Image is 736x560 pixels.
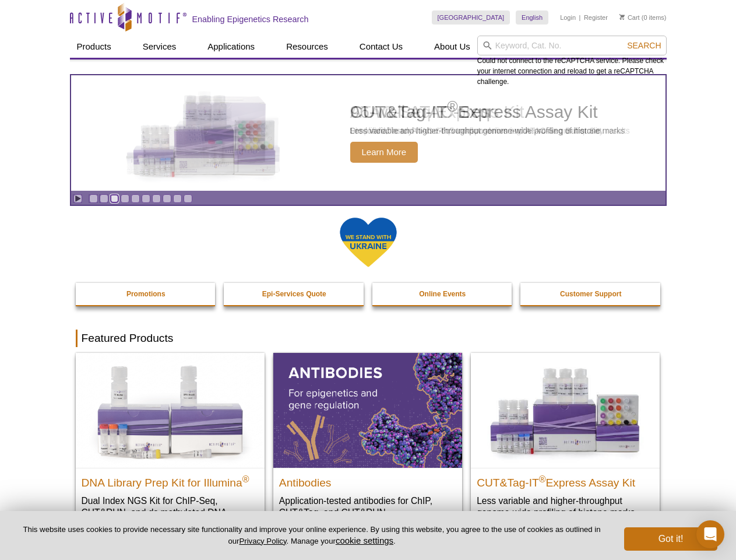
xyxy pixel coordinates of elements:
[262,290,326,298] strong: Epi-Services Quote
[152,194,161,203] a: Go to slide 7
[76,283,217,305] a: Promotions
[136,36,184,58] a: Services
[273,353,462,467] img: All Antibodies
[336,535,393,545] button: cookie settings
[89,194,98,203] a: Go to slide 1
[627,41,661,50] span: Search
[560,13,576,22] a: Login
[76,330,661,347] h2: Featured Products
[200,36,262,58] a: Applications
[516,10,548,24] a: English
[70,36,118,58] a: Products
[539,474,546,484] sup: ®
[520,283,661,305] a: Customer Support
[624,527,717,551] button: Got it!
[619,13,640,22] a: Cart
[73,194,82,203] a: Toggle autoplay
[110,194,119,203] a: Go to slide 3
[477,36,667,55] input: Keyword, Cat. No.
[279,36,335,58] a: Resources
[419,290,466,298] strong: Online Events
[76,353,265,467] img: DNA Library Prep Kit for Illumina
[624,40,664,51] button: Search
[239,537,286,545] a: Privacy Policy
[619,10,667,24] li: (0 items)
[224,283,365,305] a: Epi-Services Quote
[477,495,654,519] p: Less variable and higher-throughput genome-wide profiling of histone marks​.
[372,283,513,305] a: Online Events
[696,520,724,548] div: Open Intercom Messenger
[76,353,265,541] a: DNA Library Prep Kit for Illumina DNA Library Prep Kit for Illumina® Dual Index NGS Kit for ChIP-...
[279,471,456,489] h2: Antibodies
[471,353,660,530] a: CUT&Tag-IT® Express Assay Kit CUT&Tag-IT®Express Assay Kit Less variable and higher-throughput ge...
[477,471,654,489] h2: CUT&Tag-IT Express Assay Kit
[100,194,108,203] a: Go to slide 2
[82,495,259,530] p: Dual Index NGS Kit for ChIP-Seq, CUT&RUN, and ds methylated DNA assays.
[273,353,462,530] a: All Antibodies Antibodies Application-tested antibodies for ChIP, CUT&Tag, and CUT&RUN.
[584,13,608,22] a: Register
[121,194,129,203] a: Go to slide 4
[432,10,510,24] a: [GEOGRAPHIC_DATA]
[477,36,667,87] div: Could not connect to the reCAPTCHA service. Please check your internet connection and reload to g...
[126,290,165,298] strong: Promotions
[471,353,660,467] img: CUT&Tag-IT® Express Assay Kit
[339,216,397,268] img: We Stand With Ukraine
[353,36,410,58] a: Contact Us
[579,10,581,24] li: |
[560,290,621,298] strong: Customer Support
[131,194,140,203] a: Go to slide 5
[619,14,625,20] img: Your Cart
[142,194,150,203] a: Go to slide 6
[427,36,477,58] a: About Us
[279,495,456,519] p: Application-tested antibodies for ChIP, CUT&Tag, and CUT&RUN.
[82,471,259,489] h2: DNA Library Prep Kit for Illumina
[184,194,192,203] a: Go to slide 10
[163,194,171,203] a: Go to slide 8
[242,474,249,484] sup: ®
[192,14,309,24] h2: Enabling Epigenetics Research
[173,194,182,203] a: Go to slide 9
[19,524,605,547] p: This website uses cookies to provide necessary site functionality and improve your online experie...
